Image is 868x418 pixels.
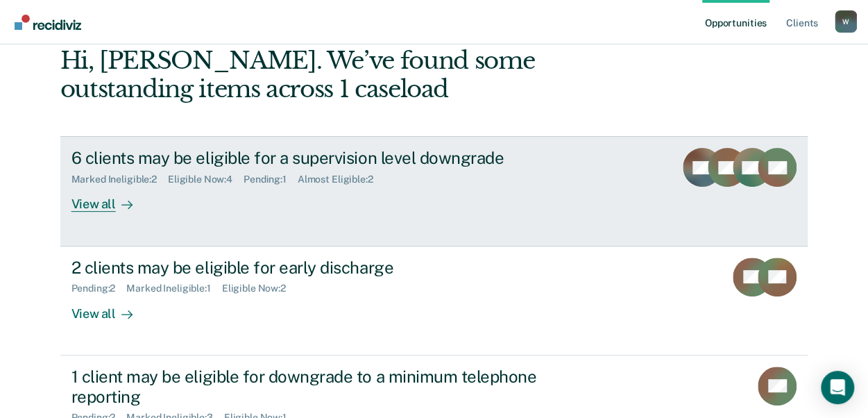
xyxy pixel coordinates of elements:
[60,246,808,356] a: 2 clients may be eligible for early dischargePending:2Marked Ineligible:1Eligible Now:2View all
[298,174,384,185] div: Almost Eligible : 2
[244,174,298,185] div: Pending : 1
[222,283,297,294] div: Eligible Now : 2
[835,10,857,33] div: W
[71,148,559,168] div: 6 clients may be eligible for a supervision level downgrade
[15,15,81,30] img: Recidiviz
[835,10,857,33] button: Profile dropdown button
[126,283,221,294] div: Marked Ineligible : 1
[71,174,168,185] div: Marked Ineligible : 2
[71,294,149,321] div: View all
[71,258,559,278] div: 2 clients may be eligible for early discharge
[60,136,808,246] a: 6 clients may be eligible for a supervision level downgradeMarked Ineligible:2Eligible Now:4Pendi...
[71,185,149,212] div: View all
[168,174,244,185] div: Eligible Now : 4
[821,371,854,404] div: Open Intercom Messenger
[60,47,658,103] div: Hi, [PERSON_NAME]. We’ve found some outstanding items across 1 caseload
[71,283,127,294] div: Pending : 2
[71,367,559,407] div: 1 client may be eligible for downgrade to a minimum telephone reporting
